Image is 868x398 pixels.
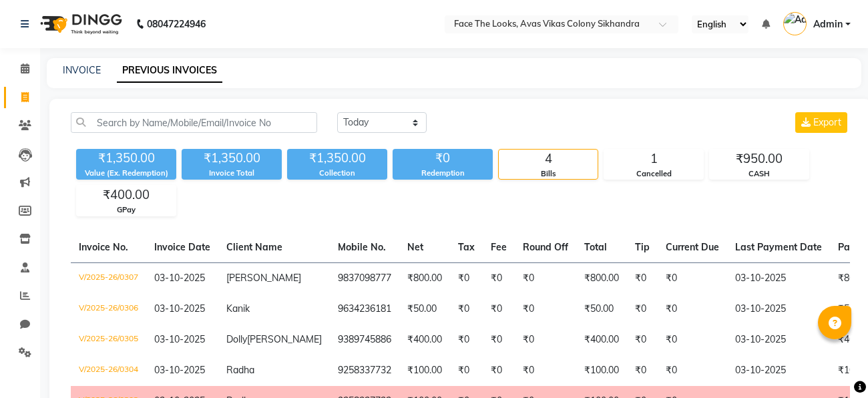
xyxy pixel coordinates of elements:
td: ₹400.00 [399,325,450,355]
td: ₹0 [515,262,576,294]
span: 03-10-2025 [154,364,205,376]
td: ₹0 [658,325,727,355]
span: Total [584,241,607,253]
td: ₹50.00 [399,294,450,325]
td: ₹0 [627,294,658,325]
img: Admin [783,12,807,35]
td: V/2025-26/0306 [71,294,146,325]
td: 03-10-2025 [727,355,830,386]
div: CASH [710,168,809,180]
span: Radha [226,364,254,376]
td: V/2025-26/0305 [71,325,146,355]
span: Net [407,241,423,253]
iframe: chat widget [812,345,855,385]
td: ₹0 [658,294,727,325]
span: Kanik [226,303,250,315]
span: 03-10-2025 [154,333,205,345]
span: Current Due [666,241,719,253]
span: Mobile No. [338,241,386,253]
div: GPay [77,204,176,216]
td: 9634236181 [330,294,399,325]
td: ₹800.00 [576,262,627,294]
span: 03-10-2025 [154,272,205,284]
td: 03-10-2025 [727,325,830,355]
input: Search by Name/Mobile/Email/Invoice No [71,112,317,133]
div: ₹1,350.00 [287,149,387,168]
span: Tax [458,241,475,253]
span: Admin [813,17,843,31]
span: Dolly [226,333,247,345]
span: 03-10-2025 [154,303,205,315]
div: Cancelled [604,168,703,180]
span: Round Off [523,241,568,253]
td: ₹100.00 [399,355,450,386]
td: ₹0 [450,294,483,325]
td: ₹50.00 [576,294,627,325]
td: ₹0 [450,355,483,386]
td: ₹0 [483,355,515,386]
div: Redemption [393,168,493,179]
span: Client Name [226,241,282,253]
button: Export [795,112,847,133]
span: Last Payment Date [735,241,822,253]
td: ₹0 [627,325,658,355]
div: 4 [499,150,598,168]
td: ₹0 [658,355,727,386]
td: ₹0 [627,262,658,294]
div: 1 [604,150,703,168]
span: Export [813,116,841,128]
div: ₹400.00 [77,186,176,204]
div: Invoice Total [182,168,282,179]
div: Value (Ex. Redemption) [76,168,176,179]
td: ₹0 [483,294,515,325]
td: ₹0 [450,262,483,294]
td: 03-10-2025 [727,262,830,294]
td: 03-10-2025 [727,294,830,325]
div: ₹1,350.00 [182,149,282,168]
td: ₹0 [515,294,576,325]
div: ₹950.00 [710,150,809,168]
td: ₹0 [515,355,576,386]
td: ₹0 [450,325,483,355]
td: V/2025-26/0307 [71,262,146,294]
td: ₹800.00 [399,262,450,294]
span: [PERSON_NAME] [226,272,301,284]
td: ₹400.00 [576,325,627,355]
div: ₹0 [393,149,493,168]
td: ₹0 [483,325,515,355]
td: ₹100.00 [576,355,627,386]
div: Collection [287,168,387,179]
a: INVOICE [63,64,101,76]
td: ₹0 [658,262,727,294]
b: 08047224946 [147,5,206,43]
span: [PERSON_NAME] [247,333,322,345]
a: PREVIOUS INVOICES [117,59,222,83]
td: V/2025-26/0304 [71,355,146,386]
span: Invoice Date [154,241,210,253]
td: 9837098777 [330,262,399,294]
img: logo [34,5,126,43]
td: 9258337732 [330,355,399,386]
td: ₹0 [627,355,658,386]
div: ₹1,350.00 [76,149,176,168]
span: Tip [635,241,650,253]
td: 9389745886 [330,325,399,355]
div: Bills [499,168,598,180]
td: ₹0 [515,325,576,355]
span: Fee [491,241,507,253]
span: Invoice No. [79,241,128,253]
td: ₹0 [483,262,515,294]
